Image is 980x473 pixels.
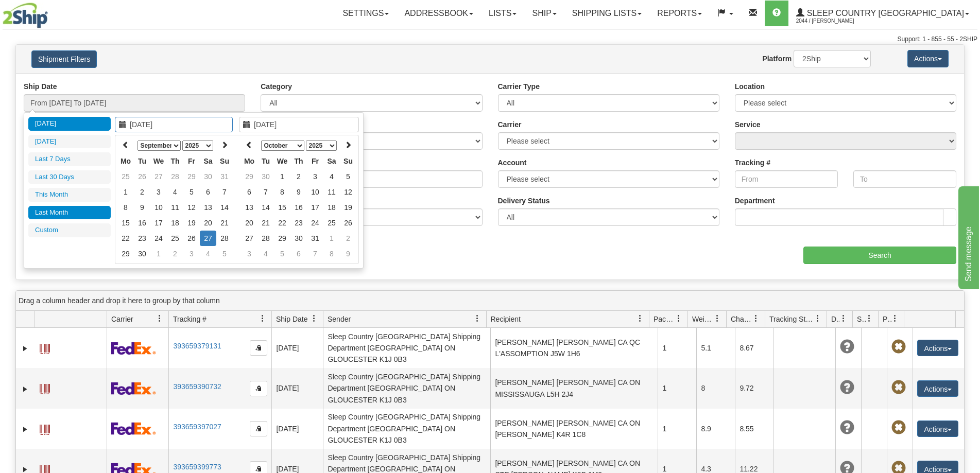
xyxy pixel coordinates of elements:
[257,200,274,215] td: 14
[216,184,233,200] td: 7
[886,310,904,327] a: Pickup Status filter column settings
[167,200,183,215] td: 11
[257,153,274,169] th: Tu
[290,200,307,215] td: 16
[853,170,956,188] input: To
[696,368,735,408] td: 8
[216,153,233,169] th: Su
[323,153,340,169] th: Sa
[167,215,183,231] td: 18
[307,153,323,169] th: Fr
[241,246,257,261] td: 3
[151,310,168,327] a: Carrier filter column settings
[498,119,522,130] label: Carrier
[735,368,773,408] td: 9.72
[735,328,773,368] td: 8.67
[271,328,323,368] td: [DATE]
[216,246,233,261] td: 5
[490,409,658,449] td: [PERSON_NAME] [PERSON_NAME] CA ON [PERSON_NAME] K4R 1C8
[134,184,150,200] td: 2
[173,463,221,471] a: 393659399773
[200,184,216,200] td: 6
[340,169,356,184] td: 5
[340,231,356,246] td: 2
[498,81,540,92] label: Carrier Type
[216,231,233,246] td: 28
[241,184,257,200] td: 6
[735,157,770,168] label: Tracking #
[323,200,340,215] td: 18
[200,153,216,169] th: Sa
[274,246,290,261] td: 5
[3,3,48,28] img: logo2044.jpg
[254,310,271,327] a: Tracking # filter column settings
[328,314,351,324] span: Sender
[735,170,838,188] input: From
[200,246,216,261] td: 4
[307,215,323,231] td: 24
[747,310,765,327] a: Charge filter column settings
[917,380,958,397] button: Actions
[323,184,340,200] td: 11
[305,310,323,327] a: Ship Date filter column settings
[274,169,290,184] td: 1
[340,184,356,200] td: 12
[883,314,891,324] span: Pickup Status
[469,310,486,327] a: Sender filter column settings
[340,153,356,169] th: Su
[28,135,111,149] li: [DATE]
[804,9,964,17] span: Sleep Country [GEOGRAPHIC_DATA]
[183,215,200,231] td: 19
[491,314,521,324] span: Recipient
[40,379,50,396] a: Label
[134,169,150,184] td: 26
[117,200,134,215] td: 8
[28,206,111,220] li: Last Month
[307,246,323,261] td: 7
[261,81,292,92] label: Category
[276,314,307,324] span: Ship Date
[498,196,550,206] label: Delivery Status
[134,200,150,215] td: 9
[28,188,111,202] li: This Month
[735,119,761,130] label: Service
[28,117,111,131] li: [DATE]
[658,328,696,368] td: 1
[150,246,167,261] td: 1
[323,368,490,408] td: Sleep Country [GEOGRAPHIC_DATA] Shipping Department [GEOGRAPHIC_DATA] ON GLOUCESTER K1J 0B3
[216,200,233,215] td: 14
[274,231,290,246] td: 29
[696,328,735,368] td: 5.1
[307,231,323,246] td: 31
[183,153,200,169] th: Fr
[658,368,696,408] td: 1
[796,16,873,26] span: 2044 / [PERSON_NAME]
[490,368,658,408] td: [PERSON_NAME] [PERSON_NAME] CA ON MISSISSAUGA L5H 2J4
[200,231,216,246] td: 27
[840,340,854,354] span: Unknown
[498,157,527,168] label: Account
[290,215,307,231] td: 23
[150,184,167,200] td: 3
[323,169,340,184] td: 4
[709,310,726,327] a: Weight filter column settings
[200,215,216,231] td: 20
[524,1,564,26] a: Ship
[307,169,323,184] td: 3
[490,328,658,368] td: [PERSON_NAME] [PERSON_NAME] CA QC L'ASSOMPTION J5W 1H6
[134,215,150,231] td: 16
[117,169,134,184] td: 25
[150,215,167,231] td: 17
[173,382,221,391] a: 393659390732
[290,231,307,246] td: 30
[183,246,200,261] td: 3
[183,200,200,215] td: 12
[117,246,134,261] td: 29
[111,382,156,395] img: 2 - FedEx Express®
[16,291,964,311] div: grid grouping header
[735,81,765,92] label: Location
[20,343,30,354] a: Expand
[323,246,340,261] td: 8
[167,246,183,261] td: 2
[274,215,290,231] td: 22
